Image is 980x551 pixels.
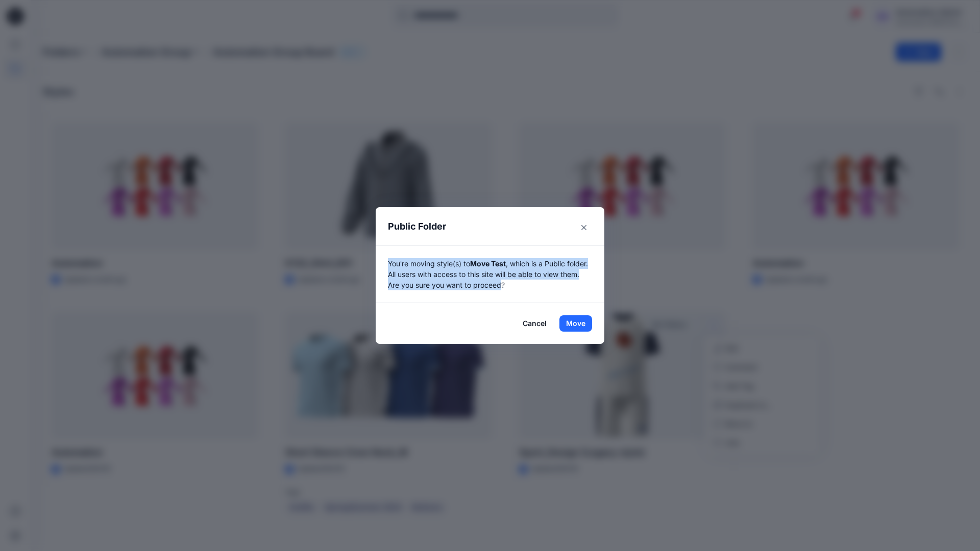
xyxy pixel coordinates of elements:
strong: Move Test [470,259,506,268]
header: Public Folder [376,207,593,245]
button: Cancel [516,315,553,332]
button: Move [559,315,592,332]
button: Close [576,219,592,236]
p: You're moving style(s) to , which is a Public folder. All users with access to this site will be ... [388,258,592,290]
